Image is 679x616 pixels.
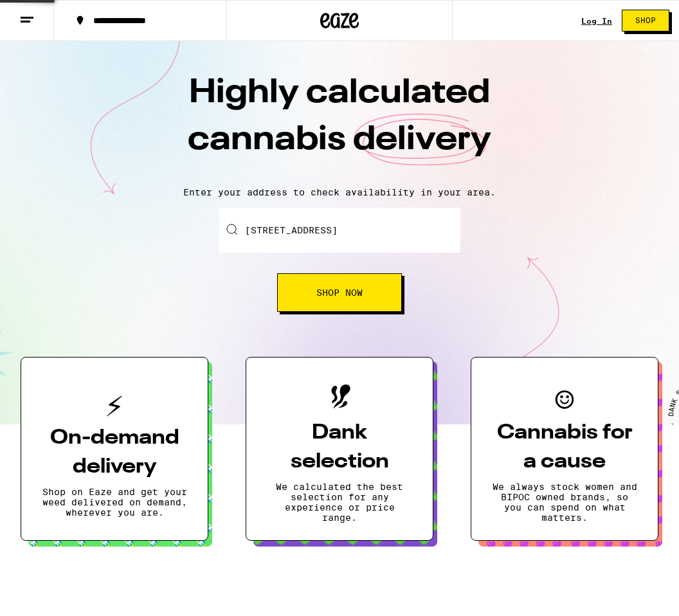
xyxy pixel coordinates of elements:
button: Shop [622,10,669,32]
p: Enter your address to check availability in your area. [13,187,666,197]
p: We calculated the best selection for any experience or price range. [267,482,412,523]
h3: Cannabis for a cause [492,419,637,476]
h3: Dank selection [267,419,412,476]
h1: Highly calculated cannabis delivery [114,70,565,177]
p: Shop on Eaze and get your weed delivered on demand, wherever you are. [42,487,187,518]
button: On-demand deliveryShop on Eaze and get your weed delivered on demand, wherever you are. [21,357,208,541]
button: Dank selectionWe calculated the best selection for any experience or price range. [246,357,433,541]
input: Enter your delivery address [219,208,460,253]
p: We always stock women and BIPOC owned brands, so you can spend on what matters. [492,482,637,523]
a: Log In [581,17,612,25]
span: Shop Now [316,288,363,297]
h3: On-demand delivery [42,424,187,482]
span: Shop [635,17,656,24]
button: Shop Now [277,273,402,312]
button: Cannabis for a causeWe always stock women and BIPOC owned brands, so you can spend on what matters. [471,357,658,541]
a: Shop [612,10,679,32]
